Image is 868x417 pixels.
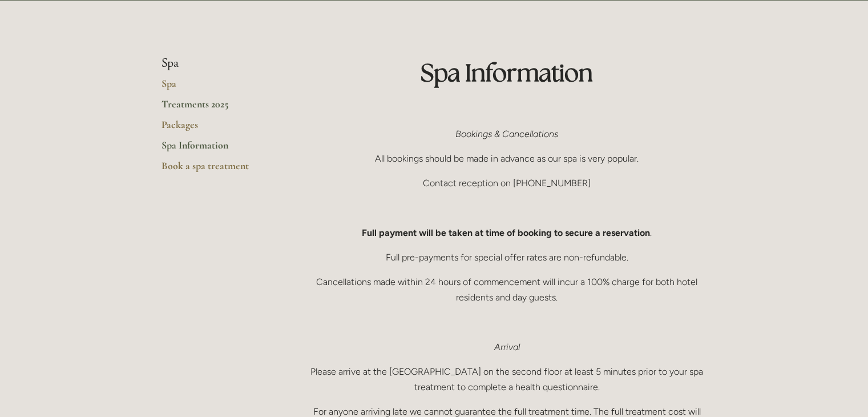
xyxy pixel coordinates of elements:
p: Please arrive at the [GEOGRAPHIC_DATA] on the second floor at least 5 minutes prior to your spa t... [307,364,707,395]
a: Packages [162,118,271,139]
a: Spa Information [162,139,271,159]
em: Arrival [494,342,520,352]
a: Book a spa treatment [162,159,271,180]
strong: Spa Information [421,57,593,88]
p: Contact reception on [PHONE_NUMBER] [307,175,707,191]
li: Spa [162,56,271,71]
p: All bookings should be made in advance as our spa is very popular. [307,151,707,166]
a: Treatments 2025 [162,98,271,118]
strong: Full payment will be taken at time of booking to secure a reservation [362,227,650,238]
em: Bookings & Cancellations [455,129,558,139]
p: Full pre-payments for special offer rates are non-refundable. [307,250,707,265]
a: Spa [162,77,271,98]
p: Cancellations made within 24 hours of commencement will incur a 100% charge for both hotel reside... [307,274,707,305]
p: . [307,225,707,240]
